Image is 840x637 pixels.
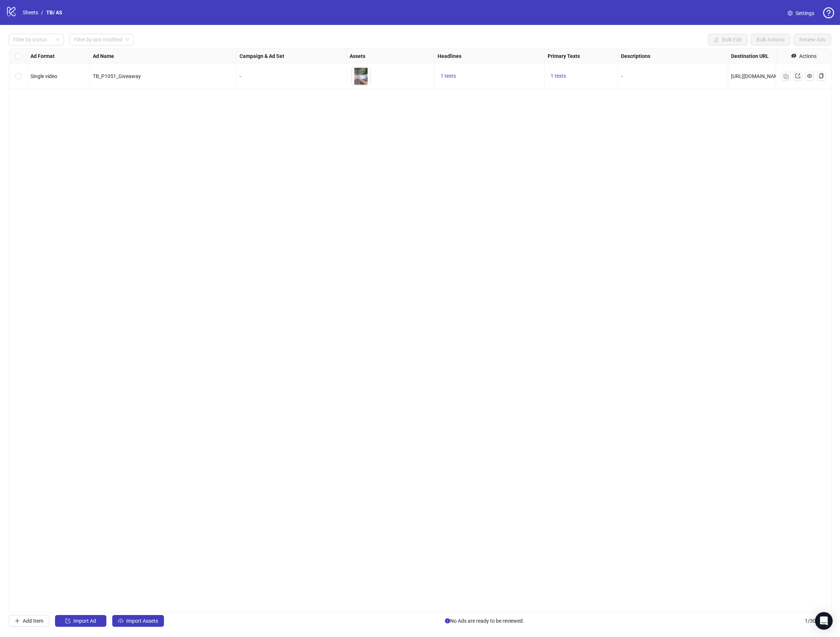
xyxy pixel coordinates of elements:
a: Sheets [21,8,40,16]
span: plus [15,618,20,623]
span: copy [819,73,824,78]
span: eye [807,73,812,78]
span: setting [788,11,793,16]
button: Preview [361,77,370,85]
strong: Ad Name [93,52,114,60]
strong: Headlines [438,52,461,60]
button: 1 texts [548,72,569,81]
div: Select all rows [9,49,28,63]
span: No Ads are ready to be reviewed. [445,617,524,625]
div: Select row 1 [9,63,28,89]
a: Settings [782,7,820,19]
strong: Primary Texts [548,52,580,60]
button: Review Ads [793,34,831,45]
img: Asset 1 [352,67,370,85]
span: cloud-upload [118,618,123,623]
span: import [65,618,70,623]
span: 1 / 300 items [805,617,831,625]
span: Import Assets [126,618,158,624]
button: Duplicate [782,72,790,81]
span: Settings [796,9,814,17]
strong: Campaign & Ad Set [240,52,284,60]
span: info-circle [445,618,450,623]
span: eye [363,78,368,83]
span: question-circle [823,7,834,18]
button: Bulk Edit [708,34,748,45]
span: eye-invisible [791,53,796,58]
span: [URL][DOMAIN_NAME] [731,73,783,79]
div: Resize Descriptions column [726,49,728,63]
strong: Ad Format [30,52,55,60]
button: 1 texts [438,72,459,81]
div: Resize Assets column [432,49,434,63]
li: / [41,8,43,16]
img: Duplicate [784,74,789,79]
button: Bulk Actions [750,34,790,45]
a: TB/ AS [45,8,64,16]
span: - [621,73,622,79]
span: Import Ad [73,618,96,624]
div: Open Intercom Messenger [815,612,833,630]
span: TB_P1051_Giveaway [93,73,141,79]
span: 1 texts [441,73,456,79]
div: Resize Ad Name column [234,49,236,63]
button: Import Assets [112,615,164,627]
div: Actions [799,52,817,60]
span: export [795,73,800,78]
div: Resize Primary Texts column [616,49,618,63]
strong: Destination URL [731,52,769,60]
div: Resize Ad Format column [88,49,90,63]
span: Single video [30,73,57,79]
button: Import Ad [55,615,106,627]
span: Add Item [23,618,43,624]
strong: Descriptions [621,52,650,60]
strong: Assets [350,52,365,60]
div: - [240,72,343,80]
div: Resize Headlines column [543,49,544,63]
div: Resize Campaign & Ad Set column [344,49,346,63]
span: 1 texts [551,73,566,79]
button: Add Item [9,615,49,627]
